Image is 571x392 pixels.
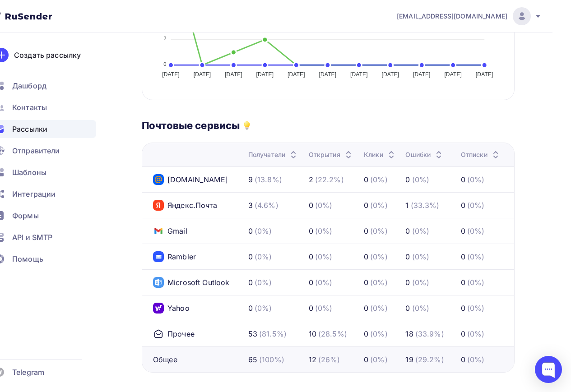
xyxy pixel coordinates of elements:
div: 53 [248,328,257,339]
tspan: [DATE] [350,71,368,78]
div: Общее [153,354,177,365]
div: 9 [248,174,253,185]
div: 0 [248,251,253,262]
tspan: [DATE] [225,71,242,78]
div: (0%) [467,354,485,365]
tspan: [DATE] [413,71,431,78]
div: Microsoft Outlook [153,277,229,288]
div: (0%) [412,174,430,185]
div: (0%) [467,200,485,211]
div: (81.5%) [259,328,287,339]
div: 0 [248,226,253,236]
div: (0%) [467,328,485,339]
div: 2 [309,174,313,185]
tspan: 0 [163,61,166,67]
tspan: [DATE] [444,71,462,78]
div: (0%) [315,251,333,262]
div: (0%) [467,174,485,185]
div: 10 [309,328,316,339]
div: 0 [461,226,465,236]
div: Rambler [153,251,196,262]
tspan: [DATE] [256,71,274,78]
div: Получатели [248,150,299,159]
div: (0%) [255,277,272,288]
div: (13.8%) [255,174,282,185]
div: 0 [309,200,313,211]
div: 0 [364,328,368,339]
div: 0 [461,354,465,365]
div: (0%) [412,277,430,288]
span: Помощь [12,254,43,264]
div: [DOMAIN_NAME] [153,174,228,185]
div: (0%) [315,303,333,314]
div: (0%) [467,303,485,314]
div: Прочее [153,328,195,339]
tspan: [DATE] [194,71,211,78]
div: (0%) [370,251,388,262]
div: (33.9%) [415,328,444,339]
div: 0 [309,226,313,236]
div: Яндекс.Почта [153,200,217,211]
div: 0 [461,200,465,211]
div: (0%) [467,226,485,236]
div: 0 [364,354,368,365]
div: 0 [364,277,368,288]
tspan: [DATE] [476,71,493,78]
div: (0%) [370,328,388,339]
div: 0 [461,174,465,185]
div: 1 [405,200,409,211]
div: (0%) [370,354,388,365]
span: Контакты [12,102,47,113]
div: 0 [248,277,253,288]
div: Открытия [309,150,354,159]
div: 65 [248,354,257,365]
div: (4.6%) [255,200,279,211]
div: (0%) [370,226,388,236]
div: (29.2%) [415,354,444,365]
div: 0 [309,277,313,288]
tspan: [DATE] [162,71,180,78]
div: Отписки [461,150,501,159]
span: Шаблоны [12,167,46,178]
div: 0 [364,200,368,211]
div: (33.3%) [411,200,440,211]
span: Интеграции [12,189,56,199]
tspan: [DATE] [288,71,305,78]
div: (0%) [315,226,333,236]
div: Клики [364,150,397,159]
h3: Почтовые сервисы [142,119,240,132]
div: 0 [461,303,465,314]
span: Рассылки [12,124,47,134]
div: Gmail [153,226,187,236]
span: API и SMTP [12,232,52,243]
div: (0%) [315,200,333,211]
div: (22.2%) [315,174,344,185]
div: (0%) [412,251,430,262]
div: 0 [405,226,410,236]
span: Telegram [12,367,44,378]
div: (0%) [255,251,272,262]
div: 0 [309,251,313,262]
div: 0 [309,303,313,314]
div: 18 [405,328,413,339]
div: (0%) [467,277,485,288]
div: Ошибки [405,150,444,159]
div: (0%) [255,303,272,314]
tspan: 2 [163,36,166,41]
div: (0%) [412,303,430,314]
div: (26%) [318,354,340,365]
div: 0 [461,328,465,339]
div: (0%) [370,174,388,185]
div: 0 [248,303,253,314]
div: (0%) [412,226,430,236]
div: (0%) [467,251,485,262]
div: 0 [405,251,410,262]
tspan: [DATE] [381,71,399,78]
span: Дашборд [12,80,46,91]
div: 3 [248,200,253,211]
div: (0%) [370,200,388,211]
div: (0%) [370,303,388,314]
span: [EMAIL_ADDRESS][DOMAIN_NAME] [397,12,507,21]
span: Отправители [12,145,60,156]
tspan: [DATE] [319,71,337,78]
